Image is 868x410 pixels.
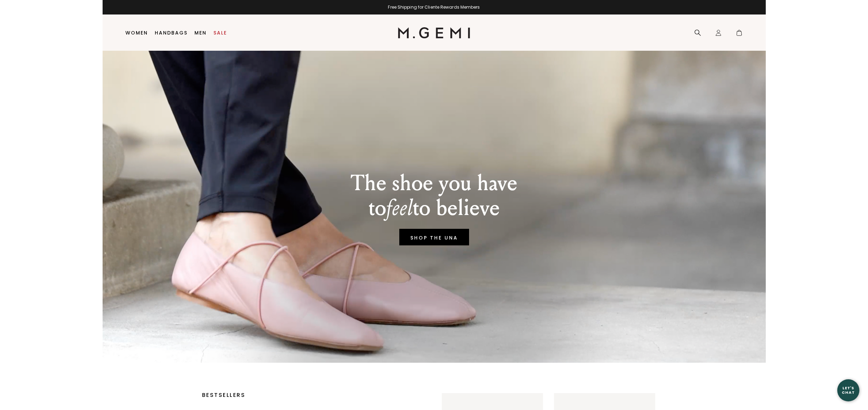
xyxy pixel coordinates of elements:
[386,195,413,221] em: feel
[202,393,409,397] p: BESTSELLERS
[351,171,517,196] p: The shoe you have
[351,196,517,221] p: to to believe
[837,386,859,394] div: Let's Chat
[155,30,188,36] a: Handbags
[398,27,470,38] img: M.Gemi
[213,30,227,36] a: Sale
[399,229,469,245] a: SHOP THE UNA
[125,30,148,36] a: Women
[103,4,766,10] div: Free Shipping for Cliente Rewards Members
[194,30,207,36] a: Men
